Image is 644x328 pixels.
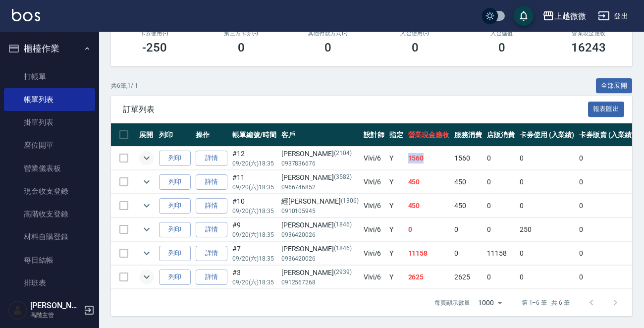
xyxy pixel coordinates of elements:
td: 11158 [406,242,452,265]
p: 高階主管 [30,311,81,320]
td: Y [387,266,406,289]
button: expand row [139,174,154,189]
div: [PERSON_NAME] [281,244,359,254]
p: 每頁顯示數量 [434,298,470,307]
img: Person [8,300,28,320]
button: expand row [139,270,154,284]
td: Y [387,170,406,194]
th: 設計師 [361,123,387,147]
td: 1560 [452,147,484,170]
button: 列印 [159,151,191,166]
td: #3 [230,266,279,289]
th: 指定 [387,123,406,147]
td: #11 [230,170,279,194]
td: #7 [230,242,279,265]
a: 排班表 [4,272,95,294]
th: 帳單編號/時間 [230,123,279,147]
p: 0937836676 [281,159,359,168]
p: 09/20 (六) 18:35 [232,183,276,192]
h2: 其他付款方式(-) [297,30,360,37]
td: 450 [406,194,452,218]
td: #9 [230,218,279,241]
td: Vivi /6 [361,242,387,265]
td: 0 [577,242,637,265]
button: 列印 [159,174,191,190]
button: 全部展開 [596,78,633,94]
a: 詳情 [196,270,227,285]
p: 0966746852 [281,183,359,192]
td: 0 [577,266,637,289]
a: 高階收支登錄 [4,203,95,225]
a: 現金收支登錄 [4,180,95,203]
p: 0936420026 [281,230,359,239]
td: 450 [452,194,484,218]
button: 列印 [159,198,191,214]
p: 0910105945 [281,207,359,216]
td: Y [387,218,406,241]
button: 報表匯出 [588,102,625,117]
a: 材料自購登錄 [4,225,95,248]
th: 卡券販賣 (入業績) [577,123,637,147]
span: 訂單列表 [123,105,588,114]
img: Logo [12,9,40,21]
h2: 入金使用(-) [383,30,446,37]
td: 2625 [406,266,452,289]
div: [PERSON_NAME] [281,220,359,230]
button: 上越微微 [538,6,590,26]
div: 上越微微 [554,10,586,22]
p: (2939) [334,268,352,278]
button: expand row [139,198,154,213]
h2: 入金儲值 [470,30,533,37]
th: 客戶 [279,123,361,147]
td: Vivi /6 [361,194,387,218]
div: 1000 [474,289,506,316]
td: 450 [406,170,452,194]
p: (1306) [341,196,359,207]
td: 0 [517,242,577,265]
a: 每日結帳 [4,249,95,272]
th: 列印 [157,123,193,147]
p: 09/20 (六) 18:35 [232,207,276,216]
td: Y [387,147,406,170]
h3: -250 [142,41,167,55]
td: Vivi /6 [361,266,387,289]
td: #10 [230,194,279,218]
h2: 營業現金應收 [557,30,620,37]
a: 詳情 [196,198,227,214]
td: 0 [517,147,577,170]
td: 0 [484,218,517,241]
a: 詳情 [196,246,227,261]
td: 11158 [484,242,517,265]
td: 0 [452,242,484,265]
a: 詳情 [196,174,227,190]
button: save [514,6,534,26]
p: 09/20 (六) 18:35 [232,278,276,287]
td: 0 [406,218,452,241]
td: 0 [517,170,577,194]
h2: 卡券使用(-) [123,30,186,37]
p: 0912567268 [281,278,359,287]
th: 營業現金應收 [406,123,452,147]
td: 0 [484,266,517,289]
p: (1846) [334,244,352,254]
td: Vivi /6 [361,147,387,170]
h5: [PERSON_NAME] [30,301,81,311]
td: 250 [517,218,577,241]
p: 09/20 (六) 18:35 [232,230,276,239]
a: 打帳單 [4,65,95,88]
td: 0 [577,218,637,241]
button: 列印 [159,270,191,285]
h3: 0 [412,41,419,55]
h3: 0 [498,41,505,55]
p: (3582) [334,172,352,183]
button: 登出 [594,7,632,25]
td: #12 [230,147,279,170]
td: 2625 [452,266,484,289]
td: Vivi /6 [361,218,387,241]
td: 0 [484,170,517,194]
a: 掛單列表 [4,111,95,134]
a: 營業儀表板 [4,157,95,180]
td: Y [387,242,406,265]
h2: 第三方卡券(-) [210,30,272,37]
td: 0 [452,218,484,241]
